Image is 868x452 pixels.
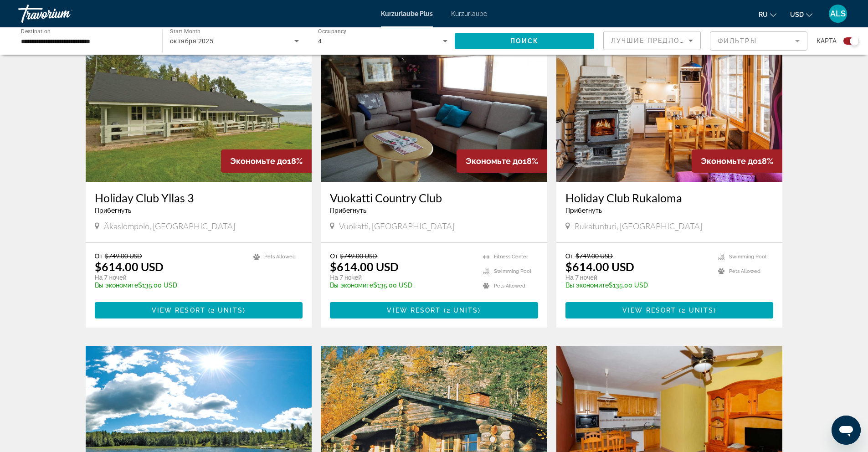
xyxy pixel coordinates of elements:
[565,302,774,318] button: View Resort(2 units)
[205,307,246,314] span: ( )
[565,207,602,214] span: Прибегнуть
[611,35,693,46] mat-select: Sort by
[321,36,547,182] img: 3215I01X.jpg
[692,149,782,173] div: 18%
[330,260,399,273] p: $614.00 USD
[729,254,766,260] span: Swimming Pool
[221,149,312,173] div: 18%
[832,416,861,445] iframe: Beim Schließen des Knopfes werden die angezeigten Daten angezeigt
[556,36,783,182] img: 2419I01X.jpg
[95,273,245,282] p: На 7 ночей
[790,11,804,18] font: USD
[381,10,433,17] a: Kurzurlaube Plus
[701,156,758,166] span: Экономьте до
[95,282,245,289] p: $135.00 USD
[330,191,538,205] a: Vuokatti Country Club
[95,207,131,214] span: Прибегнуть
[330,207,366,214] span: Прибегнуть
[494,268,531,274] span: Swimming Pool
[330,282,373,289] span: Вы экономите
[318,28,347,35] span: Occupancy
[170,28,200,35] span: Start Month
[330,252,338,260] span: От
[86,36,312,182] img: 4141E01X.jpg
[230,156,287,166] span: Экономьте до
[455,33,594,49] button: Поиск
[104,221,235,231] span: Äkäslompolo, [GEOGRAPHIC_DATA]
[457,149,547,173] div: 18%
[575,252,613,260] span: $749.00 USD
[339,221,454,231] span: Vuokatti, [GEOGRAPHIC_DATA]
[682,307,714,314] span: 2 units
[759,11,768,18] font: ru
[451,10,487,17] a: Kurzurlaube
[676,307,716,314] span: ( )
[330,302,538,318] button: View Resort(2 units)
[340,252,377,260] span: $749.00 USD
[21,28,51,34] span: Destination
[95,302,303,318] button: View Resort(2 units)
[830,9,846,18] font: ALS
[447,307,478,314] span: 2 units
[817,35,837,47] span: карта
[510,37,539,45] span: Поиск
[565,282,709,289] p: $135.00 USD
[494,254,528,260] span: Fitness Center
[264,254,296,260] span: Pets Allowed
[330,273,474,282] p: На 7 ночей
[565,260,634,273] p: $614.00 USD
[729,268,760,274] span: Pets Allowed
[622,307,676,314] span: View Resort
[95,252,103,260] span: От
[105,252,142,260] span: $749.00 USD
[494,283,525,289] span: Pets Allowed
[565,282,609,289] span: Вы экономите
[387,307,441,314] span: View Resort
[759,8,776,21] button: Sprache ändern
[318,37,322,45] span: 4
[565,191,774,205] a: Holiday Club Rukaloma
[565,252,573,260] span: От
[826,4,850,23] button: Benutzermenü
[575,221,702,231] span: Rukatunturi, [GEOGRAPHIC_DATA]
[611,37,708,44] span: Лучшие предложения
[18,2,109,26] a: Travorium
[170,37,213,45] span: октября 2025
[710,31,807,51] button: Filter
[441,307,481,314] span: ( )
[211,307,243,314] span: 2 units
[95,260,164,273] p: $614.00 USD
[466,156,523,166] span: Экономьте до
[95,282,138,289] span: Вы экономите
[152,307,205,314] span: View Resort
[565,273,709,282] p: На 7 ночей
[95,191,303,205] a: Holiday Club Yllas 3
[790,8,812,21] button: Währung ändern
[330,282,474,289] p: $135.00 USD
